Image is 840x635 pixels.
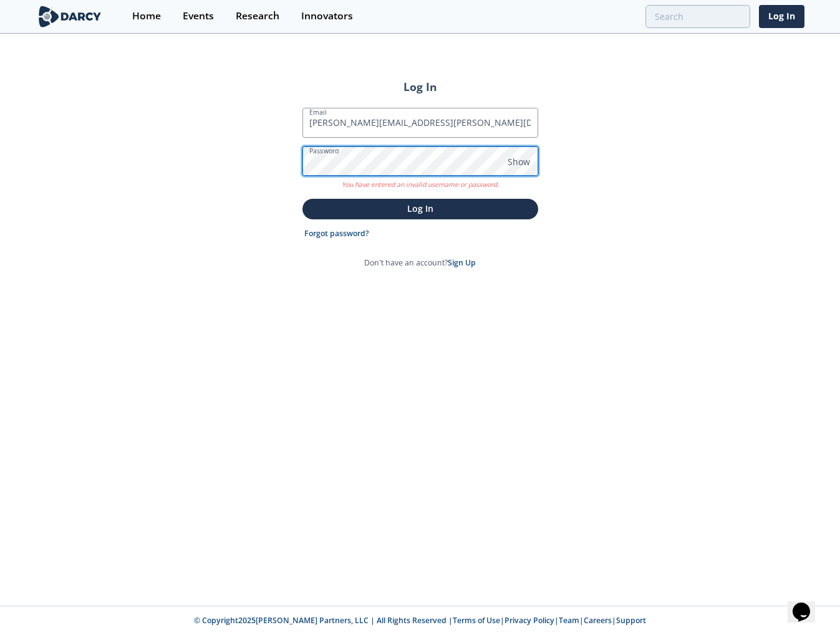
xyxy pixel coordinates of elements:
p: © Copyright 2025 [PERSON_NAME] Partners, LLC | All Rights Reserved | | | | | [39,615,802,626]
a: Team [559,615,579,626]
a: Support [616,615,646,626]
div: Innovators [301,11,353,21]
a: Careers [584,615,612,626]
iframe: chat widget [788,585,828,623]
label: Password [309,146,339,156]
a: Sign Up [448,257,476,268]
h2: Log In [302,79,538,95]
a: Log In [759,5,804,28]
div: Home [132,11,161,21]
p: Log In [311,202,529,215]
a: Forgot password? [304,228,369,239]
div: Events [183,11,214,21]
input: Advanced Search [645,5,750,28]
a: Terms of Use [453,615,500,626]
button: Log In [302,199,538,219]
div: Research [236,11,279,21]
p: Don't have an account? [364,257,476,269]
p: You have entered an invalid username or password. [302,176,538,190]
a: Privacy Policy [504,615,554,626]
label: Email [309,107,327,117]
img: logo-wide.svg [36,6,104,27]
span: Show [508,155,530,168]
